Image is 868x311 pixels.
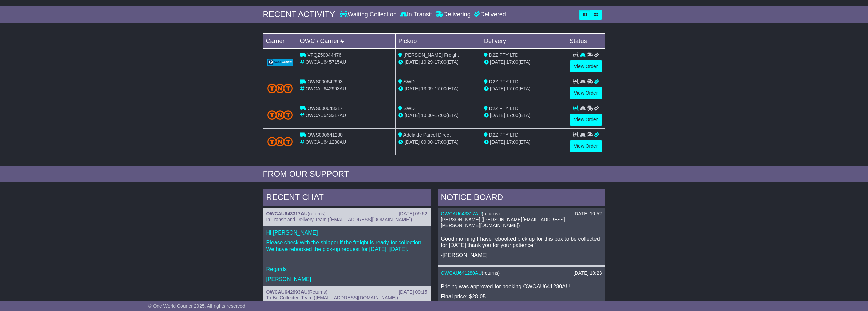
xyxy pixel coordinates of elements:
div: RECENT CHAT [263,189,431,208]
div: [DATE] 10:23 [573,270,602,276]
span: OWCAU645715AU [305,59,346,65]
span: 13:09 [421,86,433,91]
span: returns [483,211,498,216]
span: [DATE] [404,59,420,65]
span: [PERSON_NAME] ([PERSON_NAME][EMAIL_ADDRESS][PERSON_NAME][DOMAIN_NAME]) [441,217,565,228]
span: [DATE] [404,86,420,91]
div: RECENT ACTIVITY - [263,10,340,19]
p: Regards [266,266,427,272]
p: Pricing was approved for booking OWCAU641280AU. [441,283,602,290]
span: 17:00 [435,139,446,145]
span: 17:00 [506,59,518,65]
div: ( ) [266,289,427,295]
td: OWC / Carrier # [297,33,396,48]
p: Final price: $28.05. [441,293,602,300]
span: 10:00 [421,113,433,118]
div: (ETA) [484,59,564,66]
img: GetCarrierServiceLogo [267,59,293,66]
span: [DATE] [404,139,420,145]
p: Good morning I have rebooked pick up for this box to be collected for [DATE] thank you for your p... [441,236,602,249]
span: To Be Collected Team ([EMAIL_ADDRESS][DOMAIN_NAME]) [266,295,398,300]
span: 10:29 [421,59,433,65]
a: View Order [570,140,602,152]
span: VFQZ50044476 [307,52,341,58]
div: - (ETA) [398,112,478,119]
span: OWCAU642993AU [305,86,346,91]
div: NOTICE BOARD [438,189,605,208]
span: returns [309,211,324,216]
span: OWS000641280 [307,132,343,138]
div: - (ETA) [398,85,478,93]
span: SWD [403,79,415,84]
div: Delivered [472,11,506,18]
div: In Transit [398,11,434,18]
td: Pickup [396,33,481,48]
img: TNT_Domestic.png [267,137,293,146]
span: 17:00 [506,113,518,118]
span: [DATE] [490,139,505,145]
span: OWS000642993 [307,79,343,84]
span: [DATE] [490,86,505,91]
p: Hi [PERSON_NAME] [266,229,427,236]
div: (ETA) [484,85,564,93]
img: TNT_Domestic.png [267,84,293,93]
span: OWS000643317 [307,105,343,111]
span: 17:00 [435,59,446,65]
span: © One World Courier 2025. All rights reserved. [148,303,247,309]
span: 17:00 [435,113,446,118]
span: [DATE] [490,113,505,118]
span: [PERSON_NAME] Freight [403,52,459,58]
a: OWCAU641280AU [441,270,482,276]
div: ( ) [441,211,602,217]
a: View Order [570,87,602,99]
td: Status [567,33,605,48]
span: Returns [309,289,326,295]
a: OWCAU642993AU [266,289,308,295]
span: SWD [403,105,415,111]
div: [DATE] 10:52 [573,211,602,217]
img: TNT_Domestic.png [267,110,293,119]
div: (ETA) [484,112,564,119]
span: OWCAU643317AU [305,113,346,118]
a: OWCAU643317AU [266,211,308,216]
div: [DATE] 09:52 [399,211,427,217]
span: [DATE] [490,59,505,65]
span: 17:00 [435,86,446,91]
span: returns [483,270,498,276]
td: Delivery [481,33,567,48]
div: Delivering [434,11,472,18]
div: - (ETA) [398,139,478,146]
div: (ETA) [484,139,564,146]
a: View Order [570,114,602,126]
p: Please check with the shipper if the freight is ready for collection. We have rebooked the pick-u... [266,239,427,252]
td: Carrier [263,33,297,48]
span: 17:00 [506,139,518,145]
a: View Order [570,60,602,72]
a: OWCAU643317AU [441,211,482,216]
div: - (ETA) [398,59,478,66]
span: D2Z PTY LTD [489,52,519,58]
div: ( ) [266,211,427,217]
div: [DATE] 09:15 [399,289,427,295]
span: Adelaide Parcel Direct [403,132,451,138]
span: [DATE] [404,113,420,118]
span: D2Z PTY LTD [489,132,519,138]
span: In Transit and Delivery Team ([EMAIL_ADDRESS][DOMAIN_NAME]) [266,217,412,222]
div: Waiting Collection [340,11,398,18]
p: [PERSON_NAME] [266,276,427,282]
span: 17:00 [506,86,518,91]
span: 09:00 [421,139,433,145]
div: FROM OUR SUPPORT [263,169,605,179]
span: D2Z PTY LTD [489,105,519,111]
p: -[PERSON_NAME] [441,252,602,258]
span: OWCAU641280AU [305,139,346,145]
span: D2Z PTY LTD [489,79,519,84]
div: ( ) [441,270,602,276]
